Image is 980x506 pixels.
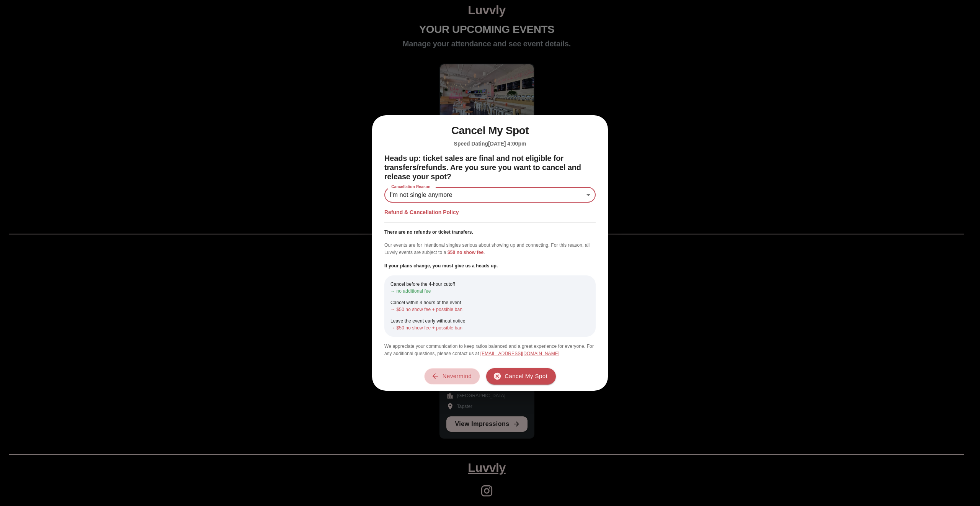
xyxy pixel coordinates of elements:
p: Our events are for intentional singles serious about showing up and connecting. For this reason, ... [384,242,596,256]
p: → no additional fee [390,288,590,295]
p: → $50 no show fee + possible ban [390,324,590,331]
h1: Cancel My Spot [384,124,596,137]
button: Cancel My Spot [486,368,556,384]
p: If your plans change, you must give us a heads up. [384,262,596,269]
p: Cancel within 4 hours of the event [390,299,590,306]
p: There are no refunds or ticket transfers. [384,229,596,236]
h5: Refund & Cancellation Policy [384,209,596,216]
h5: Speed Dating [DATE] 4:00pm [384,140,596,147]
p: → $50 no show fee + possible ban [390,306,590,313]
p: We appreciate your communication to keep ratios balanced and a great experience for everyone. For... [384,343,596,357]
a: [EMAIL_ADDRESS][DOMAIN_NAME] [480,351,560,356]
p: Cancel before the 4-hour cutoff [390,281,590,288]
span: $50 no show fee [448,250,483,255]
label: Cancellation Reason [387,184,434,190]
div: I'm not single anymore [384,187,596,203]
p: Leave the event early without notice [390,318,590,324]
h2: Heads up: ticket sales are final and not eligible for transfers/refunds. Are you sure you want to... [384,154,596,181]
button: Nevermind [424,368,480,384]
